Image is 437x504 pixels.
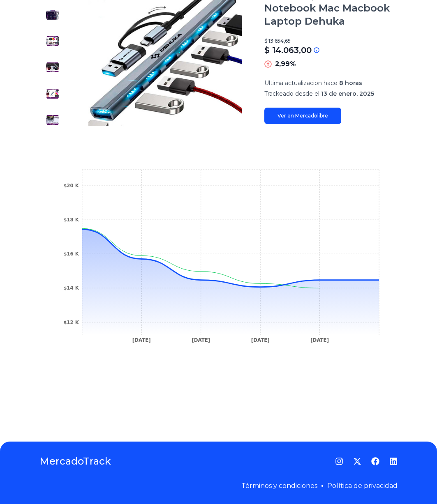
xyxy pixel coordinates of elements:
tspan: [DATE] [251,337,270,343]
tspan: $16 K [63,251,79,257]
a: Ver en Mercadolibre [264,108,341,124]
a: Instagram [335,457,343,465]
img: Adaptador Hub Usb C A Usb Compatible Notebook Mac Macbook Laptop Dehuka [46,8,59,21]
p: $ 14.063,00 [264,44,312,56]
img: Adaptador Hub Usb C A Usb Compatible Notebook Mac Macbook Laptop Dehuka [46,61,59,74]
span: 13 de enero, 2025 [321,90,374,97]
tspan: $12 K [63,320,79,325]
tspan: $14 K [63,285,79,291]
a: MercadoTrack [39,455,111,468]
tspan: [DATE] [310,337,329,343]
span: Trackeado desde el [264,90,319,97]
span: 8 horas [339,79,362,87]
tspan: $18 K [63,217,79,223]
a: Twitter [353,457,361,465]
span: Ultima actualizacion hace [264,79,338,87]
tspan: [DATE] [192,337,210,343]
img: Adaptador Hub Usb C A Usb Compatible Notebook Mac Macbook Laptop Dehuka [46,87,59,100]
p: $ 13.654,65 [264,38,398,44]
img: Adaptador Hub Usb C A Usb Compatible Notebook Mac Macbook Laptop Dehuka [46,113,59,127]
a: Facebook [371,457,379,465]
tspan: [DATE] [132,337,151,343]
a: Términos y condiciones [241,482,317,490]
p: 2,99% [275,59,296,69]
tspan: $20 K [63,183,79,189]
a: LinkedIn [389,457,398,465]
a: Política de privacidad [327,482,398,490]
img: Adaptador Hub Usb C A Usb Compatible Notebook Mac Macbook Laptop Dehuka [46,35,59,48]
